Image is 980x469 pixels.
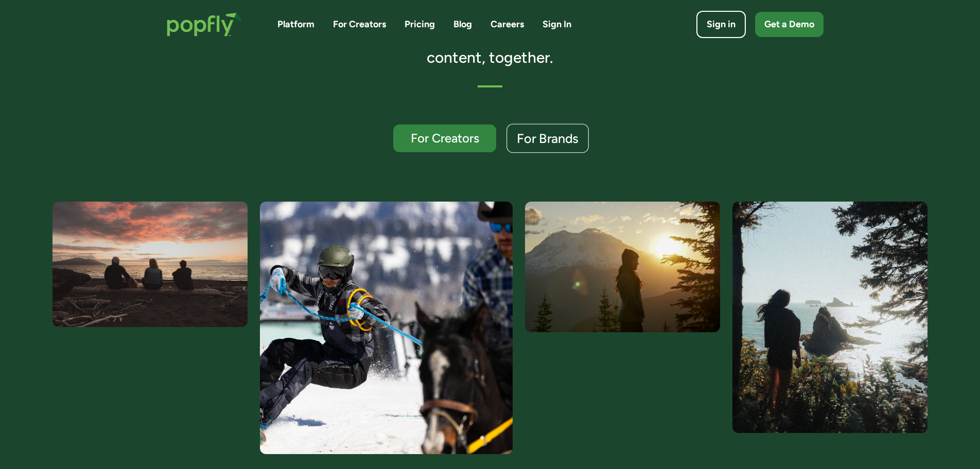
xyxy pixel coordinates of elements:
[405,18,435,31] a: Pricing
[755,12,824,37] a: Get a Demo
[156,2,253,47] a: home
[707,18,736,31] div: Sign in
[764,18,814,31] div: Get a Demo
[491,18,524,31] a: Careers
[393,124,496,152] a: For Creators
[696,11,746,38] a: Sign in
[333,18,386,31] a: For Creators
[542,18,571,31] a: Sign In
[277,18,314,31] a: Platform
[453,18,472,31] a: Blog
[517,132,579,146] div: For Brands
[402,132,487,145] div: For Creators
[506,124,589,153] a: For Brands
